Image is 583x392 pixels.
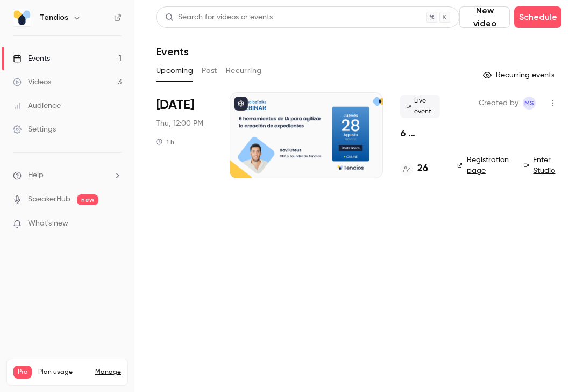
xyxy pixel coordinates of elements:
span: new [77,194,98,205]
button: Past [202,62,217,79]
img: Tendios [13,9,31,26]
a: 26 [400,162,428,176]
button: New video [459,6,510,28]
div: Settings [13,124,56,135]
button: Upcoming [156,62,193,79]
a: SpeakerHub [28,194,70,205]
h6: Tendios [40,12,68,23]
span: Pro [13,366,32,379]
iframe: Noticeable Trigger [109,219,122,229]
button: Recurring [226,62,262,79]
div: Videos [13,77,51,88]
a: Manage [95,368,121,376]
button: Recurring events [478,67,561,84]
div: Search for videos or events [165,12,273,23]
span: Created by [479,97,518,110]
h1: Events [156,45,189,58]
span: Help [28,170,44,181]
div: 1 h [156,137,174,146]
a: 6 herramientas de IA para agilizar la creación de expedientes [400,127,440,140]
div: Events [13,53,50,64]
span: [DATE] [156,97,194,114]
span: Live event [400,95,440,118]
span: Thu, 12:00 PM [156,118,203,129]
h4: 26 [417,162,428,176]
span: What's new [28,218,68,229]
a: Registration page [457,155,511,176]
a: Enter Studio [524,155,561,176]
span: MS [524,97,534,110]
span: Plan usage [38,368,89,376]
li: help-dropdown-opener [13,170,122,181]
div: Aug 28 Thu, 12:00 PM (Europe/Madrid) [156,92,212,178]
div: Audience [13,100,61,111]
button: Schedule [514,6,561,28]
span: Maria Serra [523,97,536,110]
